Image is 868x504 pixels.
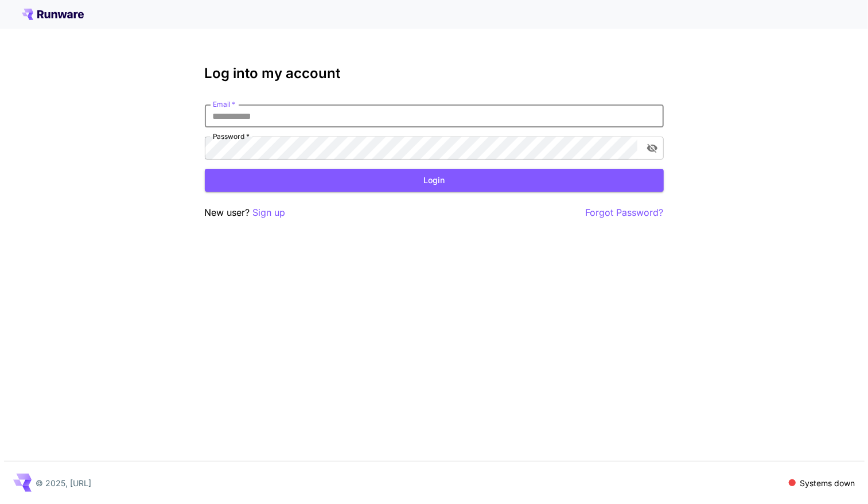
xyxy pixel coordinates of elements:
p: © 2025, [URL] [36,477,92,489]
button: Sign up [253,206,286,220]
button: Forgot Password? [586,206,664,220]
label: Email [213,99,235,109]
label: Password [213,131,250,141]
p: Systems down [800,477,855,489]
h3: Log into my account [205,65,664,82]
p: New user? [205,206,286,220]
button: Login [205,169,664,192]
button: toggle password visibility [642,138,663,158]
